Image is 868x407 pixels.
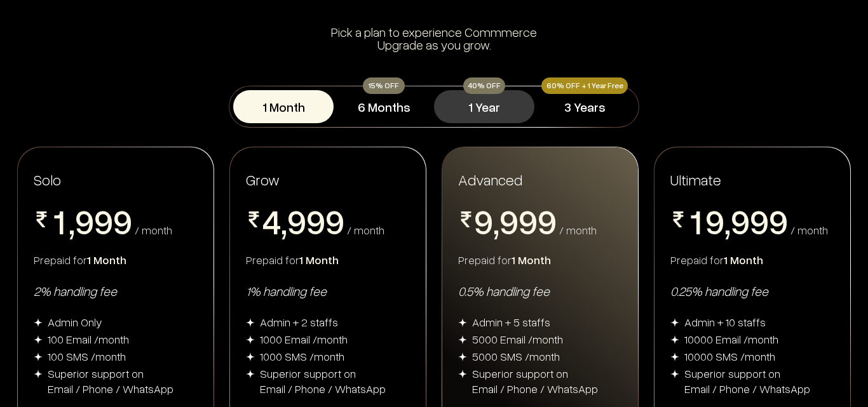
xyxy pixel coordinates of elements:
[113,204,132,238] span: 9
[670,283,834,299] div: 0.25% handling fee
[458,170,522,189] span: Advanced
[512,253,551,267] span: 1 Month
[363,77,405,94] div: 15% OFF
[724,204,731,242] span: ,
[684,331,778,347] div: 10000 Email /month
[260,349,344,364] div: 1000 SMS /month
[34,335,43,344] img: img
[493,204,499,242] span: ,
[670,170,721,189] span: Ultimate
[790,224,828,236] div: / month
[670,252,834,267] div: Prepaid for
[684,366,810,396] div: Superior support on Email / Phone / WhatsApp
[458,318,467,327] img: img
[499,204,519,238] span: 9
[281,204,287,242] span: ,
[306,204,325,238] span: 9
[246,252,410,267] div: Prepaid for
[34,252,198,267] div: Prepaid for
[472,314,550,330] div: Admin + 5 staffs
[246,170,280,189] span: Grow
[75,204,94,238] span: 9
[434,90,534,123] button: 1 Year
[538,204,557,238] span: 9
[474,204,493,238] span: 9
[347,224,384,236] div: / month
[458,352,467,361] img: img
[731,204,750,238] span: 9
[684,349,775,364] div: 10000 SMS /month
[135,224,172,236] div: / month
[287,204,306,238] span: 9
[670,211,686,227] img: pricing-rupee
[670,335,679,344] img: img
[541,77,628,94] div: 60% OFF + 1 Year Free
[34,318,43,327] img: img
[458,283,622,299] div: 0.5% handling fee
[458,211,474,227] img: pricing-rupee
[246,370,255,378] img: img
[534,90,635,123] button: 3 Years
[50,238,69,272] span: 2
[260,314,338,330] div: Admin + 2 staffs
[233,90,334,123] button: 1 Month
[705,204,724,238] span: 9
[48,314,102,330] div: Admin Only
[670,352,679,361] img: img
[246,318,255,327] img: img
[750,204,769,238] span: 9
[472,366,598,396] div: Superior support on Email / Phone / WhatsApp
[87,253,126,267] span: 1 Month
[519,204,538,238] span: 9
[94,204,113,238] span: 9
[34,370,43,378] img: img
[34,170,61,189] span: Solo
[260,366,386,396] div: Superior support on Email / Phone / WhatsApp
[48,331,129,347] div: 100 Email /month
[48,349,126,364] div: 100 SMS /month
[246,283,410,299] div: 1% handling fee
[79,25,789,51] div: Pick a plan to experience Commmerce Upgrade as you grow.
[458,335,467,344] img: img
[50,204,69,238] span: 1
[684,314,766,330] div: Admin + 10 staffs
[246,211,262,227] img: pricing-rupee
[769,204,788,238] span: 9
[686,204,705,238] span: 1
[686,238,705,272] span: 2
[463,77,505,94] div: 40% OFF
[334,90,434,123] button: 6 Months
[262,238,281,272] span: 5
[724,253,763,267] span: 1 Month
[34,211,50,227] img: pricing-rupee
[260,331,348,347] div: 1000 Email /month
[69,204,75,242] span: ,
[48,366,173,396] div: Superior support on Email / Phone / WhatsApp
[262,204,281,238] span: 4
[670,370,679,378] img: img
[246,352,255,361] img: img
[299,253,339,267] span: 1 Month
[34,352,43,361] img: img
[458,252,622,267] div: Prepaid for
[458,370,467,378] img: img
[472,349,560,364] div: 5000 SMS /month
[472,331,563,347] div: 5000 Email /month
[559,224,597,236] div: / month
[34,283,198,299] div: 2% handling fee
[246,335,255,344] img: img
[325,204,344,238] span: 9
[670,318,679,327] img: img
